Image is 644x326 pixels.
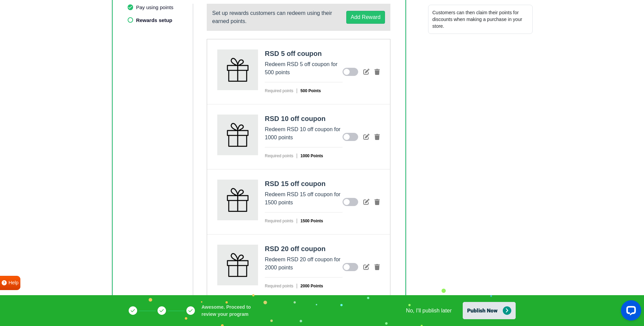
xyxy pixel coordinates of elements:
p: Redeem RSD 20 off coupon for 2000 points [265,256,343,272]
p: Redeem RSD 15 off coupon for 1500 points [265,190,343,207]
li: PaybyPoints [128,4,193,12]
p: Customers can then claim their points for discounts when making a purchase in your store. [428,5,533,34]
strong: 1500 Points [297,219,333,223]
p: Redeem RSD 10 off coupon for 1000 points [265,125,343,142]
strong: RSD 10 off coupon [265,115,326,122]
iframe: LiveChat chat widget [615,298,644,326]
button: Add Reward [346,11,385,24]
li: Awesome. Proceed to review your program [202,304,251,318]
strong: RSD 15 off coupon [265,180,326,187]
span: Required points [265,154,297,158]
button: Publish Now [463,302,516,319]
strong: RSD 20 off coupon [265,245,326,252]
strong: 1000 Points [297,154,333,158]
span: Required points [265,88,297,93]
strong: RSD 5 off coupon [265,50,322,57]
strong: 500 Points [297,88,331,93]
span: Help [8,279,19,287]
p: Set up rewards customers can redeem using their earned points. [212,9,346,25]
p: Redeem RSD 5 off coupon for 500 points [265,60,343,77]
a: No, I'll publish later [406,307,452,315]
span: Required points [265,219,297,223]
span: Required points [265,284,297,288]
strong: 2000 Points [297,284,333,288]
